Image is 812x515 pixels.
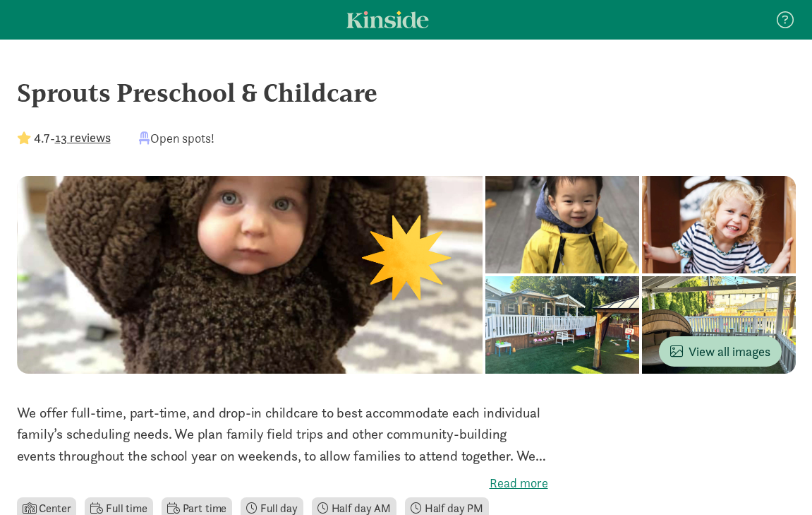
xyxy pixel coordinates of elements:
[659,336,782,367] button: View all images
[55,128,111,147] button: 13 reviews
[17,475,548,492] label: Read more
[17,73,796,112] div: Sprouts Preschool & Childcare
[346,11,429,28] a: Kinside
[17,129,111,148] div: -
[670,342,770,361] span: View all images
[139,129,214,148] div: Open spots!
[34,130,50,146] strong: 4.7
[17,402,548,466] p: We offer full-time, part-time, and drop-in childcare to best accommodate each individual family’s...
